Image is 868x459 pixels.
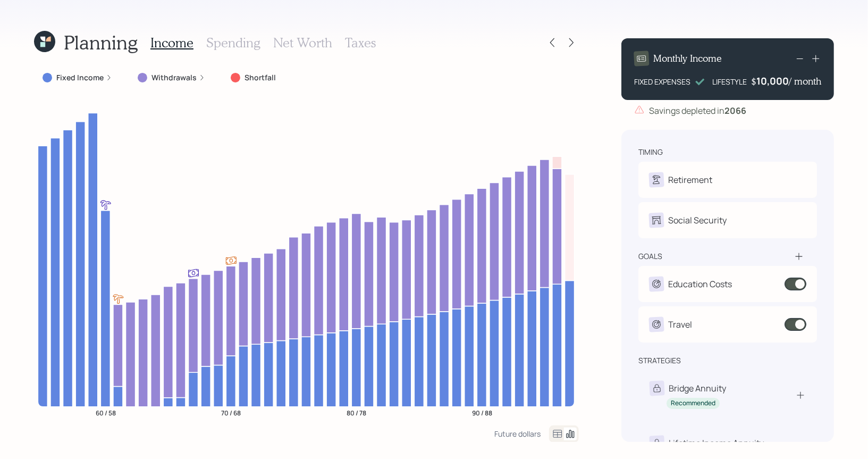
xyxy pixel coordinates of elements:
div: strategies [638,355,681,366]
div: Travel [668,318,692,331]
h4: Monthly Income [653,53,722,64]
h3: Taxes [345,35,376,51]
div: Retirement [668,173,712,186]
tspan: 60 / 58 [96,408,116,418]
div: Lifetime Income Annuity [669,437,764,449]
div: 10,000 [756,74,789,87]
div: timing [638,147,663,157]
div: Future dollars [494,429,541,439]
div: Education Costs [668,278,732,290]
h3: Net Worth [273,35,332,51]
div: LIFESTYLE [712,76,747,87]
h4: $ [751,76,756,87]
div: FIXED EXPENSES [634,76,690,87]
div: Recommended [671,399,715,408]
h3: Income [150,35,193,51]
label: Fixed Income [56,72,104,83]
tspan: 80 / 78 [347,408,366,418]
div: goals [638,251,662,262]
h3: Spending [206,35,260,51]
h4: / month [789,76,821,87]
b: 2066 [724,105,746,116]
h1: Planning [64,31,138,54]
div: Bridge Annuity [669,382,726,395]
div: Social Security [668,214,727,227]
div: Savings depleted in [649,104,746,117]
tspan: 90 / 88 [472,408,492,418]
tspan: 70 / 68 [221,408,241,418]
label: Shortfall [245,72,276,83]
label: Withdrawals [151,72,197,83]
